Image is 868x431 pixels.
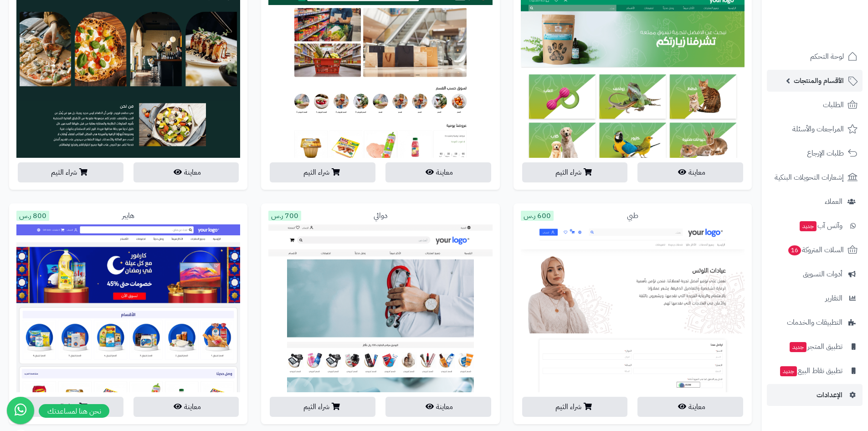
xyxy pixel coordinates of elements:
[767,384,863,406] a: الإعدادات
[268,211,492,221] div: دوائي
[767,360,863,382] a: تطبيق نقاط البيعجديد
[767,46,863,68] a: لوحة التحكم
[780,366,797,376] span: جديد
[817,389,842,401] span: الإعدادات
[522,162,628,182] button: شراء الثيم
[270,162,375,182] button: شراء الثيم
[385,162,491,182] button: معاينة
[767,142,863,164] a: طلبات الإرجاع
[522,397,628,417] button: شراء الثيم
[825,292,842,305] span: التقارير
[637,397,743,417] button: معاينة
[637,162,743,182] button: معاينة
[779,364,842,377] span: تطبيق نقاط البيع
[775,171,844,184] span: إشعارات التحويلات البنكية
[825,195,842,208] span: العملاء
[385,397,491,417] button: معاينة
[800,221,817,231] span: جديد
[767,287,863,309] a: التقارير
[521,211,745,221] div: طبي
[767,239,863,261] a: السلات المتروكة16
[767,312,863,333] a: التطبيقات والخدمات
[823,99,844,111] span: الطلبات
[788,245,801,255] span: 16
[134,397,239,417] button: معاينة
[767,263,863,285] a: أدوات التسويق
[18,162,123,182] button: شراء الثيم
[810,50,844,63] span: لوحة التحكم
[767,94,863,116] a: الطلبات
[767,336,863,358] a: تطبيق المتجرجديد
[787,316,842,329] span: التطبيقات والخدمات
[790,342,806,352] span: جديد
[767,118,863,140] a: المراجعات والأسئلة
[270,397,375,417] button: شراء الثيم
[789,340,842,353] span: تطبيق المتجر
[18,397,123,417] button: شراء الثيم
[16,211,49,221] span: 800 ر.س
[16,211,240,221] div: هايبر
[767,215,863,237] a: وآتس آبجديد
[807,147,844,160] span: طلبات الإرجاع
[767,191,863,213] a: العملاء
[134,162,239,182] button: معاينة
[794,74,844,87] span: الأقسام والمنتجات
[268,211,301,221] span: 700 ر.س
[799,219,842,232] span: وآتس آب
[787,244,844,256] span: السلات المتروكة
[767,166,863,188] a: إشعارات التحويلات البنكية
[803,268,842,280] span: أدوات التسويق
[792,123,844,135] span: المراجعات والأسئلة
[521,211,554,221] span: 600 ر.س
